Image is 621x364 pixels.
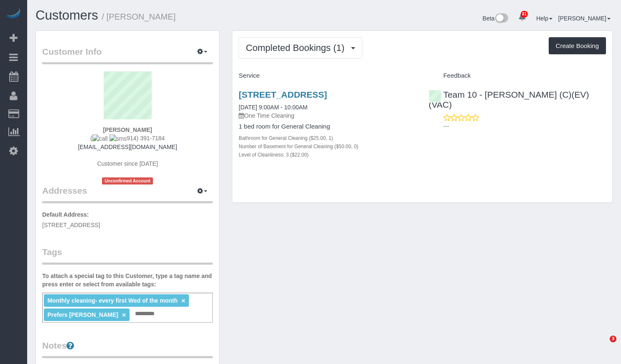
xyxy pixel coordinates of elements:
a: Beta [483,15,509,22]
a: × [181,297,185,304]
legend: Notes [42,339,213,358]
h4: Service [239,72,416,79]
span: 3 [610,336,616,342]
h4: 1 bed room for General Cleaning [239,123,416,130]
img: call [92,134,108,143]
button: Completed Bookings (1) [239,37,362,58]
legend: Tags [42,246,213,265]
img: New interface [494,13,508,24]
a: [EMAIL_ADDRESS][DOMAIN_NAME] [78,144,177,150]
a: Help [536,15,552,22]
span: Unconfirmed Account [102,177,153,185]
a: [STREET_ADDRESS] [239,90,327,99]
a: 81 [514,8,530,27]
h4: Feedback [429,72,606,79]
small: Number of Basement for General Cleaning ($50.00, 0) [239,144,358,149]
img: sms [109,134,127,143]
a: [DATE] 9:00AM - 10:00AM [239,104,308,111]
small: / [PERSON_NAME] [102,12,176,21]
a: Team 10 - [PERSON_NAME] (C)(EV)(VAC) [429,90,589,109]
span: [STREET_ADDRESS] [42,222,100,228]
legend: Customer Info [42,45,213,64]
span: ( 914) 391-7184 [90,135,165,142]
strong: [PERSON_NAME] [103,126,152,133]
img: Automaid Logo [5,8,22,20]
a: Customers [36,8,98,23]
p: One Time Cleaning [239,111,416,120]
span: Completed Bookings (1) [246,43,349,53]
span: 81 [521,11,528,18]
span: Monthly cleaning- every first Wed of the month [47,297,178,304]
small: Level of Cleanliness: 3 ($22.00) [239,152,308,158]
iframe: Intercom live chat [593,336,613,356]
label: Default Address: [42,210,89,219]
a: [PERSON_NAME] [558,15,611,22]
button: Create Booking [549,37,606,55]
span: Customer since [DATE] [97,160,158,167]
label: To attach a special tag to this Customer, type a tag name and press enter or select from availabl... [42,272,213,288]
small: Bathroom for General Cleaning ($25.00, 1) [239,135,333,141]
p: --- [443,122,606,130]
a: × [122,311,126,318]
span: Prefers [PERSON_NAME] [47,311,118,318]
